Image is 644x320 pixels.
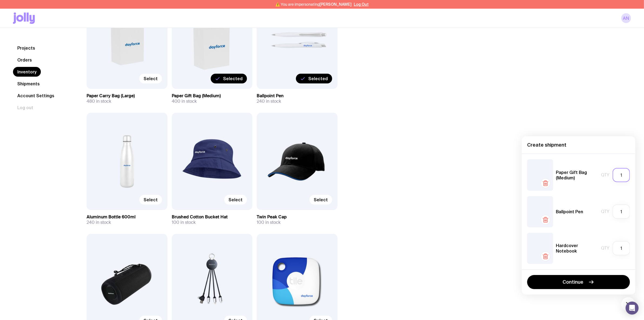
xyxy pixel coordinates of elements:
[275,2,352,7] span: ⚠️ You are impersonating
[556,243,598,254] h5: Hardcover Notebook
[308,76,328,81] span: Selected
[13,67,41,77] a: Inventory
[314,197,328,202] span: Select
[87,99,111,104] span: 480 in stock
[563,279,584,285] span: Continue
[144,197,158,202] span: Select
[601,245,609,251] span: Qty
[257,220,280,225] span: 100 in stock
[172,93,253,99] h3: Paper Gift Bag (Medium)
[13,91,59,101] a: Account Settings
[601,209,609,214] span: Qty
[13,55,36,65] a: Orders
[527,142,630,148] h4: Create shipment
[257,99,281,104] span: 240 in stock
[354,2,369,7] button: Log Out
[601,172,609,178] span: Qty
[257,93,338,99] h3: Ballpoint Pen
[144,76,158,81] span: Select
[87,220,111,225] span: 240 in stock
[87,214,167,220] h3: Aluminum Bottle 600ml
[621,13,631,23] a: AN
[13,79,44,89] a: Shipments
[229,197,243,202] span: Select
[87,93,167,99] h3: Paper Carry Bag (Large)
[223,76,243,81] span: Selected
[172,214,253,220] h3: Brushed Cotton Bucket Hat
[13,103,38,112] button: Log out
[257,214,338,220] h3: Twin Peak Cap
[556,170,598,180] h5: Paper Gift Bag (Medium)
[172,220,196,225] span: 100 in stock
[172,99,197,104] span: 400 in stock
[13,43,39,53] a: Projects
[527,275,630,289] button: Continue
[556,209,583,214] h5: Ballpoint Pen
[319,2,352,7] span: [PERSON_NAME]
[626,302,639,315] div: Open Intercom Messenger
